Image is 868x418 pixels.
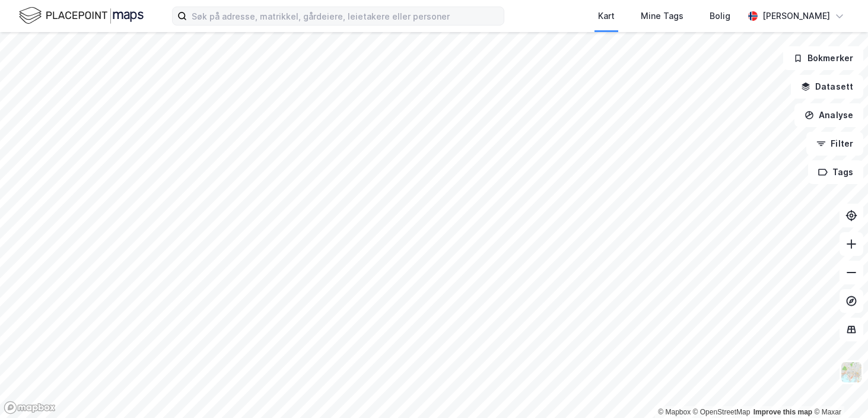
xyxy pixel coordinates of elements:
input: Søk på adresse, matrikkel, gårdeiere, leietakere eller personer [187,7,504,25]
div: Kart [598,9,615,23]
div: [PERSON_NAME] [762,9,830,23]
img: logo.f888ab2527a4732fd821a326f86c7f29.svg [19,5,144,26]
button: Analyse [794,103,863,127]
button: Bokmerker [783,46,863,70]
a: Improve this map [753,408,812,416]
a: OpenStreetMap [693,408,751,416]
button: Tags [808,160,863,184]
button: Filter [806,132,863,156]
div: Bolig [710,9,730,23]
a: Mapbox [658,408,691,416]
button: Datasett [791,75,863,99]
a: Mapbox homepage [4,401,56,414]
div: Mine Tags [641,9,683,23]
iframe: Chat Widget [809,361,868,418]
